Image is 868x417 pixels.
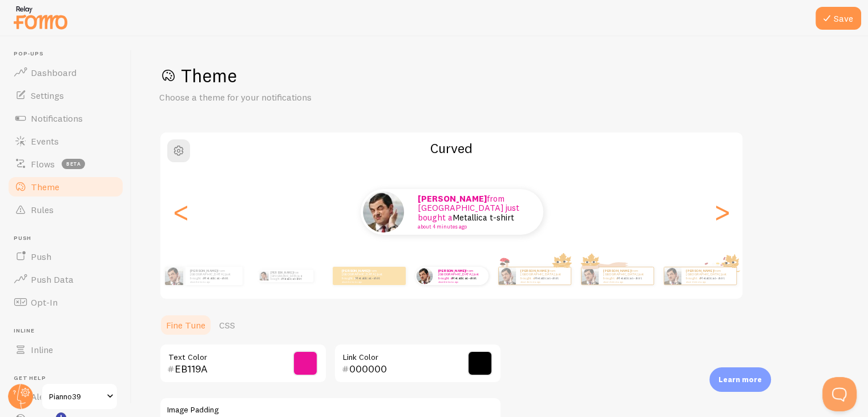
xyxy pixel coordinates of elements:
[160,139,742,157] h2: Curved
[822,377,857,411] iframe: Help Scout Beacon - Open
[14,327,124,335] span: Inline
[686,280,730,283] small: about 4 minutes ago
[363,191,404,232] img: Fomo
[31,90,64,101] span: Settings
[438,268,484,283] p: from [GEOGRAPHIC_DATA] just bought a
[7,130,124,153] a: Events
[159,314,212,336] a: Fine Tune
[259,271,268,280] img: Fomo
[342,280,386,283] small: about 4 minutes ago
[452,276,477,280] a: Metallica t-shirt
[686,268,732,283] p: from [GEOGRAPHIC_DATA] just bought a
[664,267,681,284] img: Fomo
[49,390,103,403] span: Pianno39
[7,153,124,175] a: Flows beta
[342,268,369,273] strong: [PERSON_NAME]
[581,267,598,284] img: Fomo
[418,194,532,230] p: from [GEOGRAPHIC_DATA] just bought a
[62,159,85,169] span: beta
[41,383,118,410] a: Pianno39
[190,280,237,283] small: about 4 minutes ago
[31,135,59,147] span: Events
[7,175,124,198] a: Theme
[14,235,124,242] span: Push
[438,280,483,283] small: about 4 minutes ago
[190,268,238,283] p: from [GEOGRAPHIC_DATA] just bought a
[7,107,124,130] a: Notifications
[686,268,713,273] strong: [PERSON_NAME]
[31,296,58,308] span: Opt-In
[438,268,466,273] strong: [PERSON_NAME]
[7,198,124,221] a: Rules
[718,374,762,385] p: Learn more
[174,171,188,253] div: Previous slide
[7,291,124,314] a: Opt-In
[498,267,515,284] img: Fomo
[418,193,487,204] strong: [PERSON_NAME]
[603,280,648,283] small: about 4 minutes ago
[167,405,494,415] label: Image Padding
[204,276,228,280] a: Metallica t-shirt
[159,64,841,87] h1: Theme
[14,50,124,58] span: Pop-ups
[416,267,433,284] img: Fomo
[603,268,631,273] strong: [PERSON_NAME]
[31,344,53,355] span: Inline
[31,274,74,285] span: Push Data
[342,268,387,283] p: from [GEOGRAPHIC_DATA] just bought a
[7,245,124,268] a: Push
[212,314,242,336] a: CSS
[190,268,217,273] strong: [PERSON_NAME]
[715,171,729,253] div: Next slide
[603,268,649,283] p: from [GEOGRAPHIC_DATA] just bought a
[617,276,641,280] a: Metallica t-shirt
[700,276,724,280] a: Metallica t-shirt
[520,280,565,283] small: about 4 minutes ago
[159,91,433,104] p: Choose a theme for your notifications
[14,375,124,382] span: Get Help
[356,276,380,280] a: Metallica t-shirt
[31,181,59,193] span: Theme
[271,270,309,282] p: from [GEOGRAPHIC_DATA] just bought a
[31,113,83,124] span: Notifications
[520,268,566,283] p: from [GEOGRAPHIC_DATA] just bought a
[534,276,559,280] a: Metallica t-shirt
[7,61,124,84] a: Dashboard
[282,277,301,280] a: Metallica t-shirt
[709,367,771,392] div: Learn more
[31,251,51,262] span: Push
[7,268,124,291] a: Push Data
[7,84,124,107] a: Settings
[31,158,55,170] span: Flows
[271,271,293,274] strong: [PERSON_NAME]
[165,267,183,285] img: Fomo
[418,224,528,230] small: about 4 minutes ago
[12,3,69,32] img: fomo-relay-logo-orange.svg
[7,338,124,361] a: Inline
[453,212,514,223] a: Metallica t-shirt
[31,67,76,78] span: Dashboard
[31,204,54,215] span: Rules
[520,268,548,273] strong: [PERSON_NAME]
